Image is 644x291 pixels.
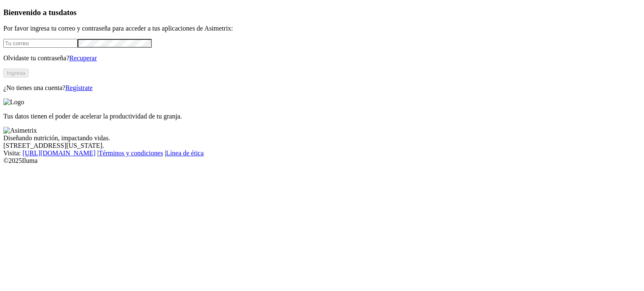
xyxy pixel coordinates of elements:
[3,98,24,106] img: Logo
[3,8,641,17] h3: Bienvenido a tus
[3,157,641,165] div: © 2025 Iluma
[99,149,163,157] a: Términos y condiciones
[3,84,641,92] p: ¿No tienes una cuenta?
[3,54,641,62] p: Olvidaste tu contraseña?
[3,113,641,120] p: Tus datos tienen el poder de acelerar la productividad de tu granja.
[65,84,93,91] a: Regístrate
[69,54,97,62] a: Recuperar
[3,39,78,48] input: Tu correo
[3,127,37,134] img: Asimetrix
[3,134,641,142] div: Diseñando nutrición, impactando vidas.
[3,149,641,157] div: Visita : | |
[3,142,641,149] div: [STREET_ADDRESS][US_STATE].
[23,149,96,157] a: [URL][DOMAIN_NAME]
[166,149,204,157] a: Línea de ética
[3,69,29,77] button: Ingresa
[3,25,641,32] p: Por favor ingresa tu correo y contraseña para acceder a tus aplicaciones de Asimetrix:
[59,8,77,17] span: datos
